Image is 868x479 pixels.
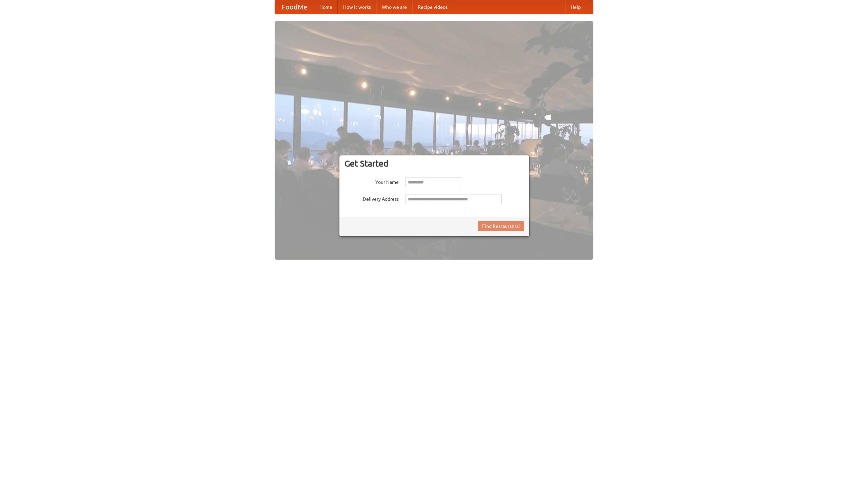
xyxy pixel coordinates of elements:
a: FoodMe [275,0,314,14]
h3: Get Started [344,158,524,169]
a: Help [565,0,586,14]
label: Your Name [344,177,399,186]
a: Recipe videos [412,0,453,14]
a: Home [314,0,338,14]
label: Delivery Address [344,194,399,202]
a: How it works [338,0,376,14]
button: Find Restaurants! [478,221,524,231]
a: Who we are [376,0,412,14]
